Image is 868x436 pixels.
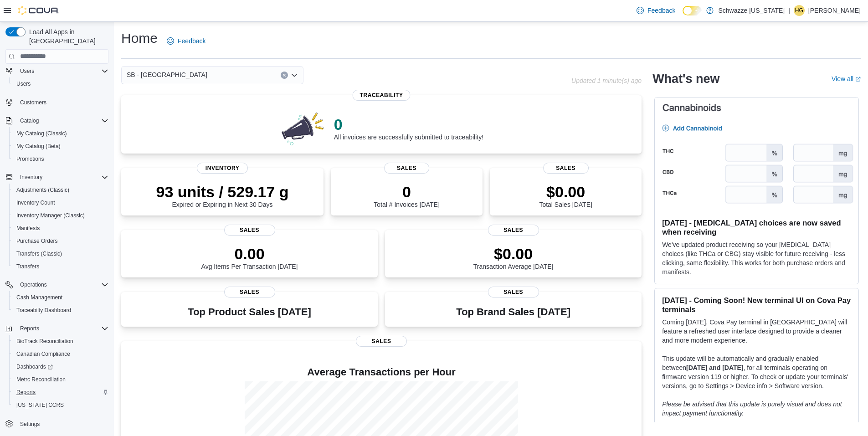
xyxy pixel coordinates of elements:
span: Reports [20,325,39,332]
button: Inventory [2,171,112,184]
span: Load All Apps in [GEOGRAPHIC_DATA] [26,27,108,46]
span: Adjustments (Classic) [16,186,69,194]
button: Settings [2,417,112,430]
p: 0 [334,115,483,133]
h3: [DATE] - [MEDICAL_DATA] choices are now saved when receiving [662,218,851,236]
button: My Catalog (Beta) [9,140,112,153]
h3: [DATE] - Coming Soon! New terminal UI on Cova Pay terminals [662,296,851,314]
input: Dark Mode [683,6,702,15]
span: HG [795,5,803,16]
p: 93 units / 529.17 g [156,183,289,201]
a: Promotions [13,154,48,164]
span: Reports [13,387,108,398]
span: Sales [384,163,430,174]
span: Customers [20,99,46,106]
span: Transfers [13,261,108,272]
div: Expired or Expiring in Next 30 Days [156,183,289,208]
button: Reports [9,386,112,399]
span: Feedback [178,36,205,46]
a: Feedback [633,1,679,20]
span: Settings [20,421,40,428]
button: BioTrack Reconciliation [9,335,112,348]
span: Users [20,67,34,75]
a: My Catalog (Classic) [13,128,71,139]
span: Traceability [353,90,411,101]
span: Reports [16,323,108,334]
span: Metrc Reconciliation [13,374,108,385]
a: Cash Management [13,292,66,303]
button: Purchase Orders [9,235,112,247]
span: BioTrack Reconciliation [13,336,108,347]
a: [US_STATE] CCRS [13,400,67,410]
button: Reports [16,323,43,334]
span: Sales [488,287,539,298]
span: Cash Management [16,294,62,301]
span: My Catalog (Classic) [13,128,108,139]
div: Avg Items Per Transaction [DATE] [201,245,298,270]
span: Settings [16,418,108,429]
span: Operations [20,281,47,288]
span: Manifests [13,223,108,234]
button: Inventory Count [9,196,112,209]
button: Users [9,77,112,90]
a: Settings [16,419,43,430]
h3: Top Brand Sales [DATE] [456,307,570,318]
button: Transfers [9,260,112,273]
span: Inventory Count [16,199,55,206]
span: Transfers (Classic) [13,248,108,259]
button: Traceabilty Dashboard [9,304,112,317]
span: Users [16,66,108,77]
button: Manifests [9,222,112,235]
button: Clear input [281,72,288,79]
span: My Catalog (Beta) [13,141,108,152]
span: Adjustments (Classic) [13,185,108,195]
span: Inventory [197,163,248,174]
button: Users [2,65,112,77]
h3: Top Product Sales [DATE] [188,307,311,318]
span: Sales [543,163,589,174]
a: Customers [16,97,50,108]
span: Promotions [16,155,44,163]
span: Traceabilty Dashboard [13,305,108,316]
span: Users [13,78,108,89]
a: Metrc Reconciliation [13,374,69,385]
span: Feedback [647,6,675,15]
span: Canadian Compliance [16,350,70,358]
p: [PERSON_NAME] [808,5,861,16]
div: Total # Invoices [DATE] [374,183,439,208]
p: $0.00 [473,245,554,263]
img: 0 [279,110,327,146]
span: Catalog [16,115,108,126]
button: Operations [16,279,51,290]
span: Dashboards [16,363,53,370]
button: Catalog [2,114,112,127]
button: Inventory Manager (Classic) [9,209,112,222]
a: Inventory Count [13,197,59,208]
p: | [788,5,790,16]
button: Cash Management [9,291,112,304]
button: Open list of options [291,72,298,79]
a: Canadian Compliance [13,349,74,359]
p: Schwazze [US_STATE] [718,5,785,16]
span: Metrc Reconciliation [16,376,66,383]
button: Customers [2,96,112,109]
div: All invoices are successfully submitted to traceability! [334,115,483,141]
p: This update will be automatically and gradually enabled between , for all terminals operating on ... [662,354,851,390]
span: Sales [488,225,539,236]
p: 0.00 [201,245,298,263]
a: View allExternal link [832,75,861,82]
a: Traceabilty Dashboard [13,305,75,316]
span: Operations [16,279,108,290]
span: Sales [224,287,275,298]
div: Transaction Average [DATE] [473,245,554,270]
a: Purchase Orders [13,236,62,246]
button: Users [16,66,38,77]
a: Users [13,78,34,89]
button: Reports [2,322,112,335]
a: Adjustments (Classic) [13,185,73,195]
a: Reports [13,387,39,398]
p: Updated 1 minute(s) ago [571,77,642,84]
span: Dashboards [13,361,108,372]
span: Promotions [13,154,108,164]
a: Feedback [163,32,209,50]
